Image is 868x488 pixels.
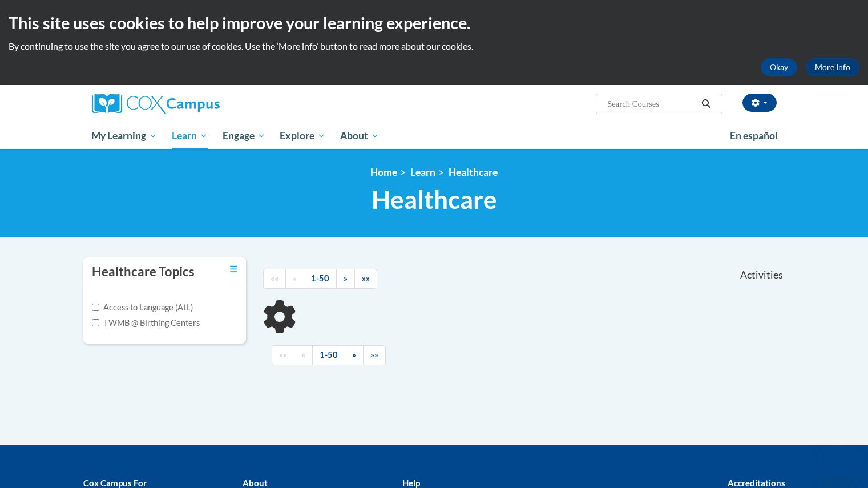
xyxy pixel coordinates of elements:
span: About [340,129,379,143]
a: Healthcare [449,166,498,178]
a: End [354,269,377,289]
a: Previous [285,269,304,289]
span: «« [279,350,287,360]
span: Healthcare [372,184,497,215]
button: Search [697,97,714,111]
a: Next [345,345,364,365]
span: «« [271,273,278,283]
a: Explore [272,123,333,149]
span: »» [370,350,378,360]
a: 1-50 [312,345,345,365]
b: Help [402,478,420,488]
a: 1-50 [304,269,337,289]
iframe: Button to launch messaging window [822,442,859,479]
a: Previous [294,345,313,365]
input: Checkbox for Options [92,319,99,326]
a: Learn [410,166,435,178]
a: Learn [164,123,215,149]
a: Toggle collapse [230,263,237,276]
label: TWMB @ Birthing Centers [92,317,200,329]
a: Begining [272,345,294,365]
p: By continuing to use the site you agree to our use of cookies. Use the ‘More info’ button to read... [9,40,859,53]
h3: Healthcare Topics [92,263,195,281]
span: Explore [280,129,325,143]
button: Okay [761,58,797,76]
label: Access to Language (AtL) [92,301,193,314]
span: « [301,350,305,360]
h2: This site uses cookies to help improve your learning experience. [9,11,859,34]
span: Learn [172,129,208,143]
span: » [344,273,348,283]
span: »» [362,273,370,283]
button: Account Settings [742,94,777,112]
a: Begining [263,269,286,289]
a: Engage [215,123,273,149]
span: Activities [740,269,783,281]
b: Accreditations [728,478,785,488]
b: Cox Campus For [83,478,147,488]
span: » [352,350,356,360]
input: Checkbox for Options [92,304,99,311]
div: Main menu [75,123,794,149]
span: En español [730,130,778,142]
b: About [243,478,268,488]
a: My Learning [84,123,165,149]
input: Search Courses [606,97,697,111]
a: Home [370,166,397,178]
img: Cox Campus [92,94,220,114]
a: En español [722,124,785,148]
span: My Learning [91,129,157,143]
a: Next [336,269,355,289]
a: More Info [806,58,859,76]
a: End [363,345,386,365]
a: Cox Campus [92,94,309,114]
span: « [293,273,297,283]
span: Engage [223,129,265,143]
a: About [333,123,386,149]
